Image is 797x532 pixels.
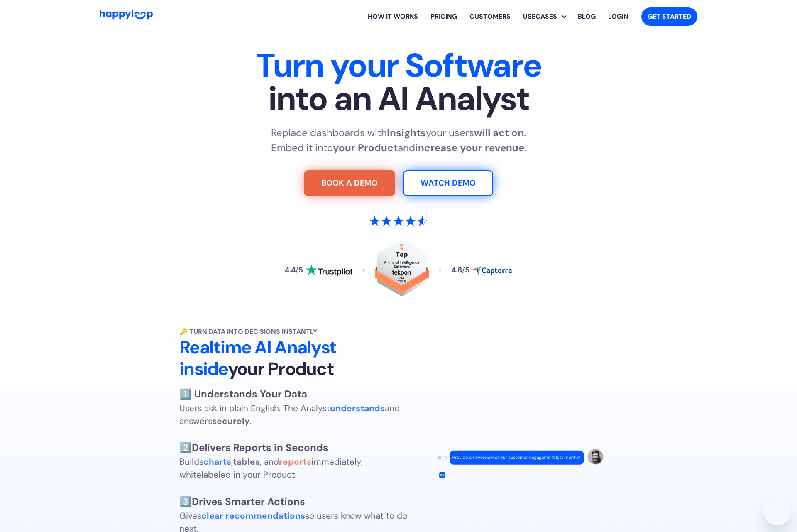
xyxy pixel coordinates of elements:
[179,337,412,380] h2: Realtime AI Analyst inside
[179,402,400,427] span: Users ask in plain English. The Analyst and answers .
[451,266,512,275] a: Read reviews about HappyLoop on Capterra
[233,456,260,467] strong: tables
[100,10,153,19] img: HappyLoop Logo
[474,126,524,139] strong: will act on
[271,125,526,155] p: Replace dashboards with your users . Embed it into and .
[330,402,385,414] strong: understands
[192,441,328,454] strong: Delivers Reports in Seconds
[764,499,790,525] iframe: Bouton de lancement de la fenêtre de messagerie
[403,170,493,196] a: Watch Demo
[201,510,305,521] strong: clear recommendations
[572,3,602,30] a: Visit the HappyLoop blog for insights
[100,10,153,23] a: Go to Home Page
[451,267,469,274] div: 4.8 5
[212,415,250,427] strong: securely
[203,456,231,467] strong: charts
[304,170,395,196] a: Try For Free
[179,441,328,454] span: 2️⃣
[179,387,307,400] strong: 1️⃣ Understands Your Data
[517,3,572,30] div: Explore HappyLoop use cases
[179,327,317,336] strong: 🔑 Turn Data into Decisions Instantly
[179,495,305,508] span: 3️⃣
[279,456,311,467] strong: reports
[517,12,563,22] div: Usecases
[139,82,658,115] span: into an AI Analyst
[415,141,524,154] strong: increase your revenue
[362,3,424,30] a: Learn how HappyLoop works
[602,3,635,30] a: Log in to your HappyLoop account
[424,3,463,30] a: View HappyLoop pricing plans
[462,265,465,275] span: /
[463,3,517,30] a: Learn how HappyLoop works
[523,3,572,30] div: Usecases
[139,49,658,115] h1: Turn your Software
[641,7,697,26] a: Get started with HappyLoop
[285,267,303,274] div: 4.4 5
[387,126,426,139] strong: Insights
[296,265,298,275] span: /
[375,240,429,300] a: Read reviews about HappyLoop on Tekpon
[228,357,334,380] span: your Product
[285,265,352,276] a: Read reviews about HappyLoop on Trustpilot
[333,141,398,154] strong: your Product
[192,495,305,508] strong: Drives Smarter Actions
